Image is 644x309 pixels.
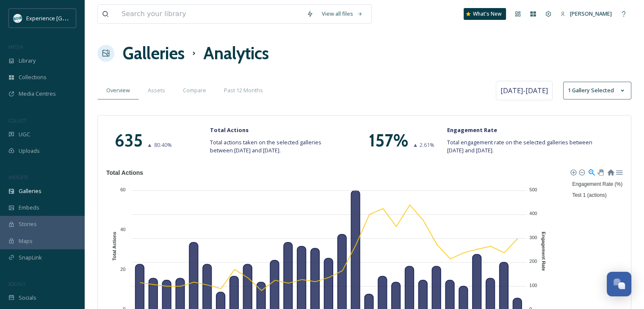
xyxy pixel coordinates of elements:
[8,174,28,180] span: WIDGETS
[210,138,339,154] span: Total actions taken on the selected galleries between [DATE] and [DATE].
[615,168,622,175] div: Menu
[413,141,418,149] span: ▲
[529,259,537,264] tspan: 200
[556,6,616,22] a: [PERSON_NAME]
[19,220,37,228] span: Stories
[120,226,125,232] tspan: 40
[541,232,546,271] text: Engagement Rate
[529,187,537,192] tspan: 500
[369,128,409,153] h1: 157 %
[210,126,249,134] strong: Total Actions
[447,138,595,154] span: Total engagement rate on the selected galleries between [DATE] and [DATE].
[500,86,548,96] span: [DATE] - [DATE]
[154,141,172,149] span: 80.40 %
[447,126,497,134] strong: Engagement Rate
[112,232,117,260] text: Total Actions
[115,128,143,153] h1: 635
[318,6,367,22] a: View all files
[563,82,631,99] button: 1 Gallery Selected
[8,44,23,50] span: MEDIA
[120,266,125,271] tspan: 20
[570,169,576,175] div: Zoom In
[123,41,185,66] a: Galleries
[106,86,130,94] span: Overview
[117,5,302,23] input: Search your library
[8,281,25,287] span: SOCIALS
[597,169,603,174] div: Panning
[14,14,22,22] img: 24IZHUKKFBA4HCESFN4PRDEIEY.avif
[566,192,606,198] span: Test 1 (actions)
[106,169,143,176] text: Total Actions
[19,57,36,65] span: Library
[183,86,206,94] span: Compare
[19,90,56,98] span: Media Centres
[148,86,165,94] span: Assets
[588,168,595,175] div: Selection Zoom
[203,41,269,66] h1: Analytics
[19,147,40,155] span: Uploads
[566,181,622,187] span: Engagement Rate (%)
[19,237,33,245] span: Maps
[147,141,152,149] span: ▲
[19,187,41,195] span: Galleries
[19,73,47,81] span: Collections
[224,86,263,94] span: Past 12 Months
[120,187,125,192] tspan: 60
[607,168,614,175] div: Reset Zoom
[578,169,584,175] div: Zoom Out
[19,204,39,212] span: Embeds
[529,235,537,240] tspan: 300
[529,282,537,287] tspan: 100
[8,117,27,124] span: COLLECT
[19,254,42,262] span: SnapLink
[19,294,36,302] span: Socials
[26,14,110,22] span: Experience [GEOGRAPHIC_DATA]
[607,272,631,296] button: Open Chat
[529,211,537,216] tspan: 400
[420,141,434,149] span: 2.61 %
[570,10,612,17] span: [PERSON_NAME]
[464,8,506,20] a: What's New
[19,130,30,138] span: UGC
